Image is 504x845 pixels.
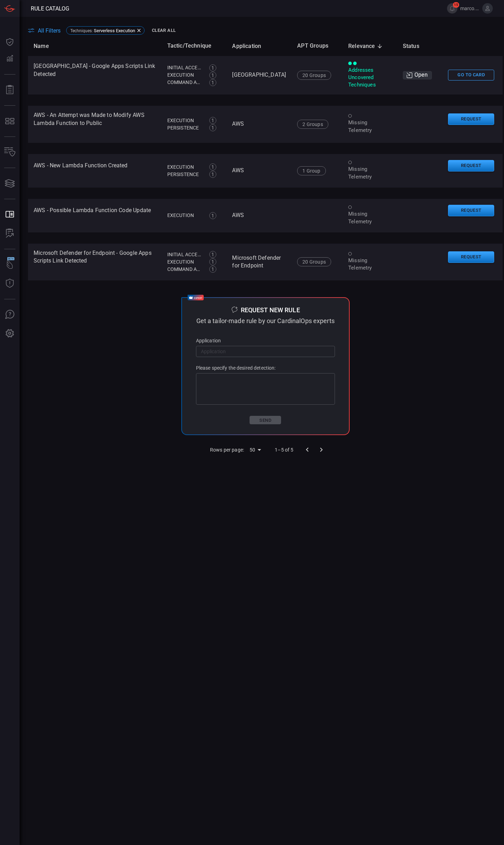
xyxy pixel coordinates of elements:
div: Get a tailor-made rule by our CardinalOps experts [196,318,335,324]
div: Persistence [167,171,202,178]
div: Missing Telemetry [348,257,392,272]
input: Application [196,345,335,358]
div: Execution [167,117,202,124]
button: Ask Us A Question [1,306,18,323]
div: 1 [209,171,216,178]
button: Request [448,205,494,216]
div: Persistence [167,124,202,132]
p: 1–5 of 5 [275,446,293,453]
button: Preferences [1,325,18,342]
td: [GEOGRAPHIC_DATA] [226,56,292,95]
span: Name [34,42,58,50]
span: Status [403,42,428,50]
button: Request [448,113,494,125]
button: All Filters [28,27,61,34]
div: 1 [209,64,216,71]
span: Rule Catalog [31,5,69,12]
div: Execution [167,71,202,79]
div: Initial Access [167,64,202,71]
button: ALERT ANALYSIS [1,225,18,242]
button: MITRE - Detection Posture [1,113,18,130]
td: AWS - Possible Lambda Function Code Update [28,199,162,232]
div: 20 Groups [297,257,331,266]
button: Inventory [1,144,18,161]
td: AWS [226,106,292,143]
span: expert [194,294,203,301]
div: Missing Telemetry [348,166,392,181]
button: Dashboard [1,34,18,50]
div: 1 [209,79,216,86]
div: Execution [167,258,202,266]
div: 1 Group [297,166,325,175]
div: Initial Access [167,251,202,258]
button: Go To Card [448,70,494,81]
button: Cards [1,175,18,192]
div: Command and Control [167,266,202,273]
td: AWS - An Attempt was Made to Modify AWS Lambda Function to Public [28,106,162,143]
div: Missing Telemetry [348,210,392,225]
div: Execution [167,163,202,171]
span: Techniques : [70,28,93,33]
th: Tactic/Technique [162,36,227,56]
button: Threat Intelligence [1,275,18,292]
td: AWS [226,199,292,232]
button: Request [448,251,494,263]
button: Reports [1,82,18,98]
p: Please specify the desired detection: [196,365,335,370]
div: Addresses Uncovered Techniques [348,67,392,89]
button: Detections [1,50,18,67]
span: marco.[PERSON_NAME] [460,6,479,11]
div: 1 [209,266,216,273]
button: Wingman [1,256,18,273]
td: [GEOGRAPHIC_DATA] - Google Apps Scripts Link Detected [28,56,162,95]
td: Microsoft Defender for Endpoint - Google Apps Scripts Link Detected [28,244,162,281]
div: 2 Groups [297,120,328,129]
span: All Filters [38,27,61,34]
button: Clear All [150,25,177,36]
div: 1 [209,258,216,265]
div: Open [403,71,432,79]
span: Relevance [348,42,384,50]
div: 1 [209,124,216,131]
div: 1 [209,117,216,124]
span: 15 [453,2,459,8]
div: Techniques:Serverless Execution [66,26,145,35]
button: Request [448,160,494,172]
div: Missing Telemetry [348,119,392,134]
div: 1 [209,72,216,79]
td: Microsoft Defender for Endpoint [226,244,292,281]
button: 15 [447,3,457,14]
span: Serverless Execution [94,28,135,33]
th: APT Groups [292,36,343,56]
div: 20 Groups [297,71,331,80]
td: AWS - New Lambda Function Created [28,154,162,188]
td: AWS [226,154,292,188]
div: Execution [167,212,202,219]
div: 1 [209,212,216,219]
p: Application [196,338,335,343]
div: Request new rule [241,307,300,313]
button: Rule Catalog [1,206,18,223]
div: 50 [247,445,264,455]
p: Rows per page: [210,446,244,453]
div: 1 [209,251,216,258]
span: Application [232,42,270,50]
div: Command and Control [167,79,202,86]
div: 1 [209,163,216,170]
